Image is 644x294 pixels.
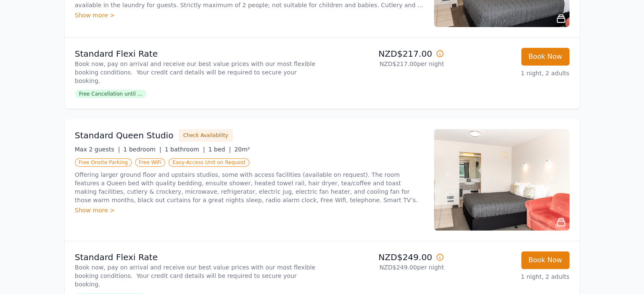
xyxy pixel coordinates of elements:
p: NZD$249.00 [326,251,444,263]
p: Book now, pay on arrival and receive our best value prices with our most flexible booking conditi... [75,263,319,289]
span: 20m² [234,146,250,153]
span: Max 2 guests | [75,146,120,153]
span: Free WiFi [135,158,166,167]
span: Free Onsite Parking [75,158,132,167]
p: Offering larger ground floor and upstairs studios, some with access facilities (available on requ... [75,170,424,204]
span: 1 bathroom | [165,146,205,153]
span: 1 bed | [208,146,231,153]
p: NZD$249.00 per night [326,263,444,272]
span: 1 bedroom | [123,146,161,153]
p: Book now, pay on arrival and receive our best value prices with our most flexible booking conditi... [75,60,319,85]
span: Easy-Access Unit on Request [169,158,249,167]
p: NZD$217.00 per night [326,60,444,68]
p: 1 night, 2 adults [451,69,569,77]
button: Book Now [521,48,569,66]
p: 1 night, 2 adults [451,272,569,281]
span: Free Cancellation until ... [75,90,146,98]
button: Book Now [521,251,569,269]
p: NZD$217.00 [326,48,444,60]
div: Show more > [75,206,424,214]
p: Standard Flexi Rate [75,48,319,60]
h3: Standard Queen Studio [75,129,174,141]
div: Show more > [75,11,424,19]
button: Check Availability [179,129,233,142]
p: Standard Flexi Rate [75,251,319,263]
